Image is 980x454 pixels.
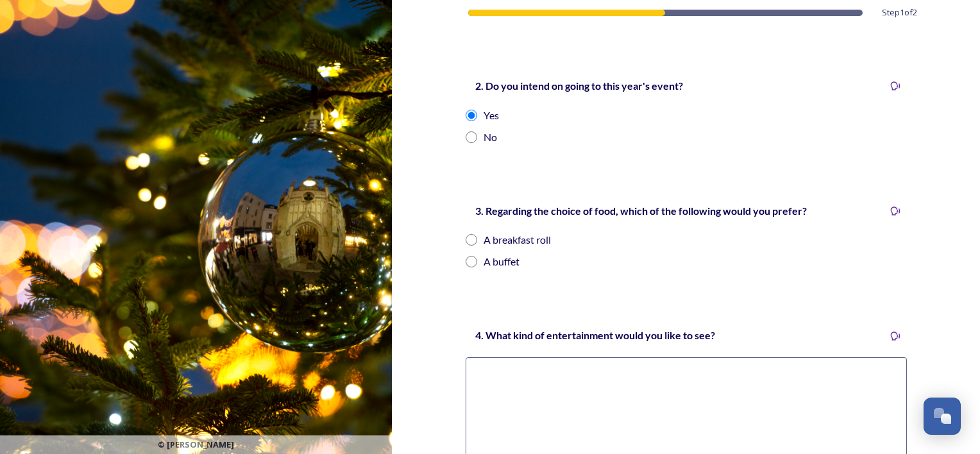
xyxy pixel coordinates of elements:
[158,439,234,451] span: © [PERSON_NAME]
[475,329,715,341] strong: 4. What kind of entertainment would you like to see?
[484,130,497,145] div: No
[882,6,917,19] span: Step 1 of 2
[484,254,520,269] div: A buffet
[484,232,551,248] div: A breakfast roll
[484,108,499,123] div: Yes
[475,80,683,92] strong: 2. Do you intend on going to this year's event?
[475,205,807,217] strong: 3. Regarding the choice of food, which of the following would you prefer?
[924,398,961,435] button: Open Chat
